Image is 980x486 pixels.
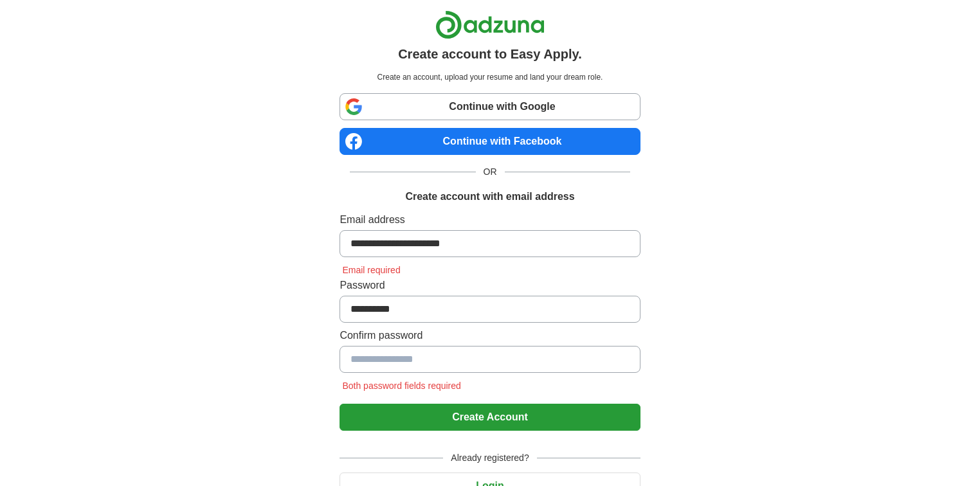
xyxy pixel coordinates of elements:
h1: Create account with email address [405,189,574,204]
label: Confirm password [340,328,640,343]
span: Both password fields required [340,381,463,391]
label: Password [340,278,640,293]
label: Email address [340,212,640,228]
span: OR [476,165,505,179]
span: Already registered? [443,451,536,465]
span: Email required [340,265,403,275]
a: Continue with Google [340,93,640,120]
button: Create Account [340,404,640,431]
img: Adzuna logo [435,10,545,39]
p: Create an account, upload your resume and land your dream role. [342,71,637,83]
a: Continue with Facebook [340,128,640,155]
h1: Create account to Easy Apply. [398,44,582,64]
